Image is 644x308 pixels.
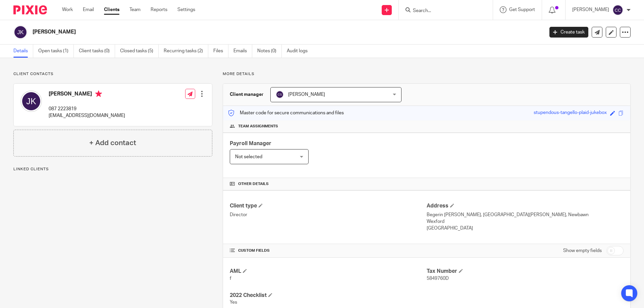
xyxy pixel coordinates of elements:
a: Audit logs [287,45,313,58]
p: Begerin [PERSON_NAME], [GEOGRAPHIC_DATA][PERSON_NAME], Newbawn [427,211,624,218]
h4: Tax Number [427,268,624,275]
img: svg%3E [20,90,42,112]
p: [PERSON_NAME] [572,6,609,13]
p: Client contacts [13,71,212,77]
h4: + Add contact [89,138,136,148]
img: svg%3E [612,5,623,15]
a: Reports [151,6,167,13]
label: Show empty fields [563,247,602,254]
a: Details [13,45,33,58]
a: Work [62,6,73,13]
h4: Address [427,202,624,209]
a: Recurring tasks (2) [164,45,208,58]
span: 5849760D [427,276,449,281]
input: Search [412,8,473,14]
a: Clients [104,6,119,13]
a: Client tasks (0) [79,45,115,58]
h2: [PERSON_NAME] [33,28,438,36]
p: [EMAIL_ADDRESS][DOMAIN_NAME] [49,112,125,119]
h4: AML [230,268,427,275]
img: Pixie [13,5,47,14]
div: stupendous-tangello-plaid-jukebox [534,109,607,117]
h4: CUSTOM FIELDS [230,248,427,253]
h4: [PERSON_NAME] [49,90,125,99]
a: Settings [177,6,195,13]
a: Open tasks (1) [38,45,74,58]
p: More details [223,71,631,77]
p: Wexford [427,218,624,225]
span: f [230,276,231,281]
h3: Client manager [230,91,264,98]
h4: 2022 Checklist [230,292,427,299]
a: Emails [233,45,252,58]
a: Notes (0) [257,45,282,58]
img: svg%3E [13,25,28,39]
a: Create task [549,27,588,38]
span: Not selected [235,155,262,159]
a: Email [83,6,94,13]
p: 087 2223819 [49,106,125,112]
a: Closed tasks (5) [120,45,159,58]
i: Primary [95,90,102,97]
h4: Client type [230,202,427,209]
span: Payroll Manager [230,141,271,146]
p: [GEOGRAPHIC_DATA] [427,225,624,232]
p: Director [230,211,427,218]
span: Other details [238,181,269,187]
span: [PERSON_NAME] [288,92,325,97]
a: Team [129,6,141,13]
p: Master code for secure communications and files [228,110,344,116]
span: Yes [230,300,237,305]
span: Get Support [509,7,535,12]
span: Team assignments [238,124,278,129]
img: svg%3E [276,90,284,99]
a: Files [213,45,228,58]
p: Linked clients [13,167,212,172]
